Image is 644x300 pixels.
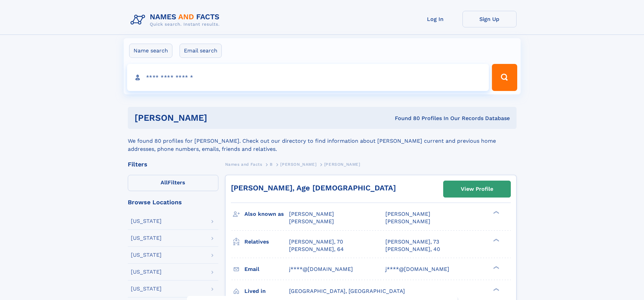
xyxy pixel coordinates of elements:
[180,44,222,58] label: Email search
[128,129,517,153] div: We found 80 profiles for [PERSON_NAME]. Check out our directory to find information about [PERSON...
[131,218,162,224] div: [US_STATE]
[385,238,439,246] a: [PERSON_NAME], 73
[244,236,289,248] h3: Relatives
[244,208,289,220] h3: Also known as
[244,263,289,275] h3: Email
[289,288,405,294] span: [GEOGRAPHIC_DATA], [GEOGRAPHIC_DATA]
[131,286,162,292] div: [US_STATE]
[385,246,440,253] a: [PERSON_NAME], 40
[324,162,360,167] span: [PERSON_NAME]
[131,235,162,241] div: [US_STATE]
[131,269,162,275] div: [US_STATE]
[135,114,301,122] h1: [PERSON_NAME]
[492,64,517,91] button: Search Button
[301,115,510,122] div: Found 80 Profiles In Our Records Database
[385,218,430,225] span: [PERSON_NAME]
[244,285,289,297] h3: Lived in
[444,181,510,197] a: View Profile
[289,246,344,253] a: [PERSON_NAME], 64
[127,64,489,91] input: search input
[408,11,462,27] a: Log In
[289,238,343,246] a: [PERSON_NAME], 70
[385,211,430,217] span: [PERSON_NAME]
[289,218,334,225] span: [PERSON_NAME]
[131,252,162,258] div: [US_STATE]
[129,44,172,58] label: Name search
[492,210,500,215] div: ❯
[128,161,218,167] div: Filters
[492,238,500,242] div: ❯
[492,265,500,270] div: ❯
[462,11,517,27] a: Sign Up
[270,162,273,167] span: B
[270,160,273,168] a: B
[231,184,396,192] a: [PERSON_NAME], Age [DEMOGRAPHIC_DATA]
[128,11,225,29] img: Logo Names and Facts
[161,179,168,186] span: All
[280,160,316,168] a: [PERSON_NAME]
[461,181,493,197] div: View Profile
[128,175,218,191] label: Filters
[280,162,316,167] span: [PERSON_NAME]
[128,199,218,205] div: Browse Locations
[492,287,500,292] div: ❯
[225,160,262,168] a: Names and Facts
[289,211,334,217] span: [PERSON_NAME]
